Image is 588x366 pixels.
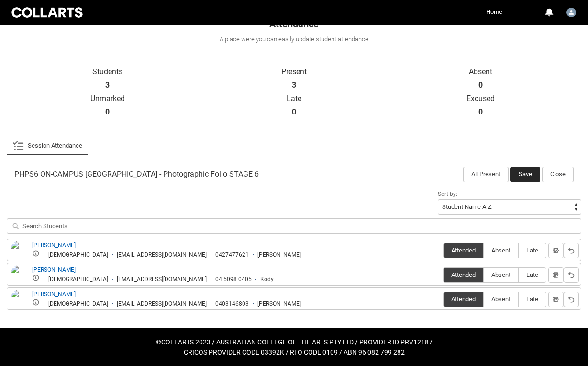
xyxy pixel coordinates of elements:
button: Save [510,167,540,182]
div: [EMAIL_ADDRESS][DOMAIN_NAME] [117,276,207,283]
button: Notes [548,267,564,283]
div: [DEMOGRAPHIC_DATA] [48,276,108,283]
button: All Present [463,167,509,182]
img: Angelina Borg [11,241,26,262]
strong: 3 [105,80,110,90]
span: Sort by: [438,191,457,197]
button: User Profile Christina.Simons [564,4,578,19]
input: Search Students [7,218,581,234]
a: Home [484,5,505,19]
span: Late [519,247,546,254]
span: Late [519,296,546,303]
span: PHPS6 ON-CAMPUS [GEOGRAPHIC_DATA] - Photographic Folio STAGE 6 [14,170,259,179]
div: [PERSON_NAME] [257,252,301,259]
div: [EMAIL_ADDRESS][DOMAIN_NAME] [117,300,207,308]
p: Excused [387,94,574,103]
p: Present [201,67,388,77]
button: Close [542,167,574,182]
div: A place were you can easily update student attendance [6,34,582,44]
strong: 3 [292,80,296,90]
p: Students [14,67,201,77]
p: Absent [387,67,574,77]
div: 0403146803 [215,300,249,308]
div: [PERSON_NAME] [257,300,301,308]
p: Unmarked [14,94,201,103]
div: [DEMOGRAPHIC_DATA] [48,300,108,308]
span: Late [519,271,546,278]
img: Christina.Simons [566,8,576,17]
a: [PERSON_NAME] [32,291,76,297]
a: Session Attendance [12,136,82,155]
img: Matthew Stockwell [11,290,26,311]
span: Attended [444,247,483,254]
button: Reset [564,243,579,258]
strong: 0 [105,107,110,117]
div: 0427477621 [215,252,249,259]
span: Attended [444,296,483,303]
strong: 0 [292,107,296,117]
div: 04 5098 0405 [215,276,252,283]
div: [DEMOGRAPHIC_DATA] [48,252,108,259]
strong: 0 [478,107,483,117]
button: Notes [548,292,564,307]
span: Attended [444,271,483,278]
a: [PERSON_NAME] [32,266,76,273]
button: Reset [564,292,579,307]
span: Absent [484,296,518,303]
a: [PERSON_NAME] [32,242,76,249]
button: Notes [548,243,564,258]
li: Session Attendance [7,136,88,155]
button: Reset [564,267,579,283]
div: Kody [260,276,274,283]
div: [EMAIL_ADDRESS][DOMAIN_NAME] [117,252,207,259]
span: Absent [484,271,518,278]
span: Absent [484,247,518,254]
strong: 0 [478,80,483,90]
img: Kody Lane [11,265,26,286]
p: Late [201,94,388,103]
